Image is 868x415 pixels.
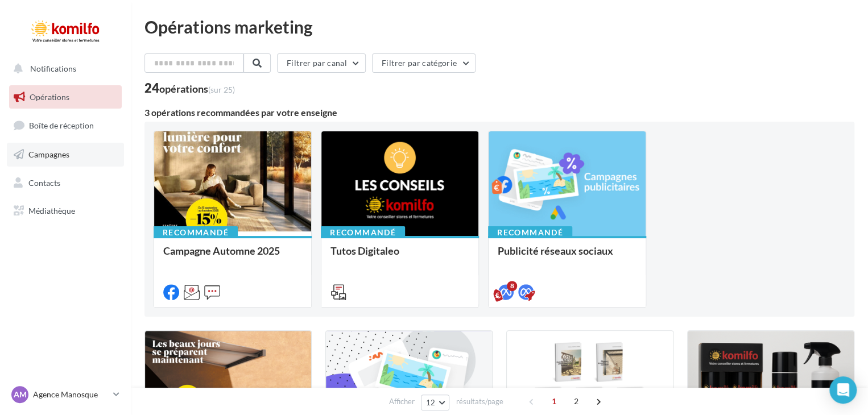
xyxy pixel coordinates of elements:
[28,177,60,187] span: Contacts
[7,143,124,167] a: Campagnes
[330,245,469,268] div: Tutos Digitaleo
[567,392,585,410] span: 2
[545,392,563,410] span: 1
[154,226,238,239] div: Recommandé
[277,53,366,73] button: Filtrer par canal
[426,398,436,407] span: 12
[159,84,235,94] div: opérations
[507,281,517,291] div: 8
[829,376,857,404] div: Open Intercom Messenger
[421,395,450,410] button: 12
[30,92,69,102] span: Opérations
[28,206,75,215] span: Médiathèque
[163,245,302,268] div: Campagne Automne 2025
[144,18,854,35] div: Opérations marketing
[144,108,854,117] div: 3 opérations recommandées par votre enseigne
[30,64,76,73] span: Notifications
[29,121,94,130] span: Boîte de réception
[389,396,415,407] span: Afficher
[7,113,124,138] a: Boîte de réception
[321,226,405,239] div: Recommandé
[456,396,503,407] span: résultats/page
[488,226,572,239] div: Recommandé
[7,57,119,81] button: Notifications
[498,245,636,268] div: Publicité réseaux sociaux
[144,82,235,94] div: 24
[14,389,27,400] span: AM
[7,85,124,109] a: Opérations
[9,384,122,405] a: AM Agence Manosque
[33,389,109,400] p: Agence Manosque
[7,171,124,195] a: Contacts
[372,53,476,73] button: Filtrer par catégorie
[7,199,124,223] a: Médiathèque
[28,150,69,159] span: Campagnes
[208,85,235,94] span: (sur 25)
